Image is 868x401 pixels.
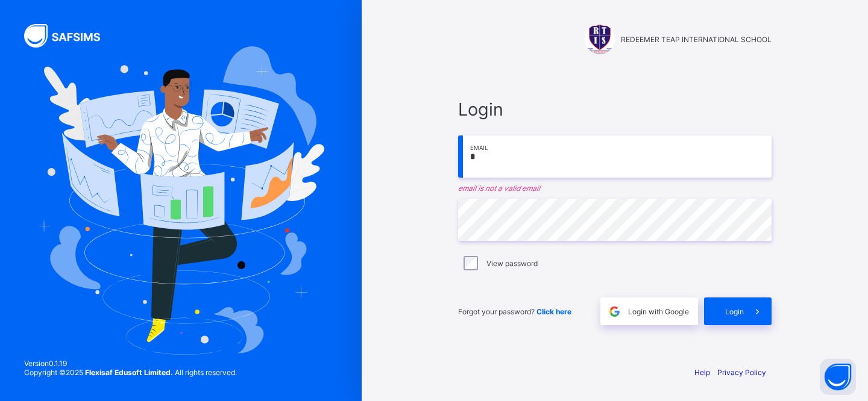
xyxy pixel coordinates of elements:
img: google.396cfc9801f0270233282035f929180a.svg [608,305,621,319]
label: View password [486,259,538,268]
span: Login [458,99,772,120]
span: Forgot your password? [458,307,571,316]
button: Open asap [820,359,856,395]
img: SAFSIMS Logo [24,24,115,48]
a: Privacy Policy [717,368,766,377]
span: Version 0.1.19 [24,359,237,368]
span: Copyright © 2025 All rights reserved. [24,368,237,377]
a: Help [694,368,710,377]
span: Login with Google [628,307,689,316]
strong: Flexisaf Edusoft Limited. [85,368,173,377]
span: REDEEMER TEAP INTERNATIONAL SCHOOL [621,35,772,44]
img: Hero Image [37,46,324,355]
em: email is not a valid email [458,184,772,193]
span: Login [725,307,744,316]
a: Click here [536,307,571,316]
